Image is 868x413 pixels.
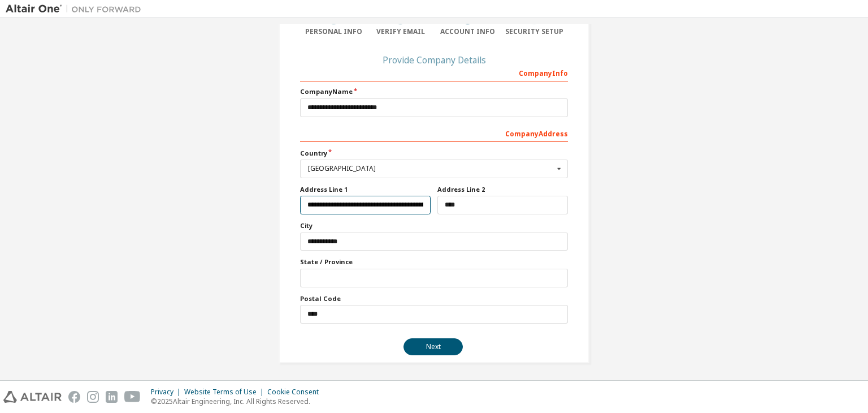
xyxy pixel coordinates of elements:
img: instagram.svg [87,391,99,403]
div: Provide Company Details [300,57,568,63]
label: Postal Code [300,294,568,303]
img: altair_logo.svg [3,391,62,403]
p: © 2025 Altair Engineering, Inc. All Rights Reserved. [151,397,325,406]
label: Address Line 1 [300,185,431,194]
div: Cookie Consent [267,388,325,397]
div: Website Terms of Use [184,388,267,397]
label: Company Name [300,87,568,96]
div: Personal Info [300,27,367,36]
img: linkedin.svg [106,391,118,403]
div: Company Info [300,63,568,81]
div: Privacy [151,388,184,397]
img: youtube.svg [124,391,141,403]
label: Address Line 2 [437,185,568,194]
label: State / Province [300,257,568,266]
img: Altair One [6,3,147,15]
div: Company Address [300,124,568,142]
label: Country [300,149,568,158]
label: City [300,221,568,230]
div: Security Setup [501,27,568,36]
img: facebook.svg [68,391,80,403]
button: Next [403,338,463,355]
div: Account Info [434,27,501,36]
div: [GEOGRAPHIC_DATA] [308,165,554,172]
div: Verify Email [367,27,435,36]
